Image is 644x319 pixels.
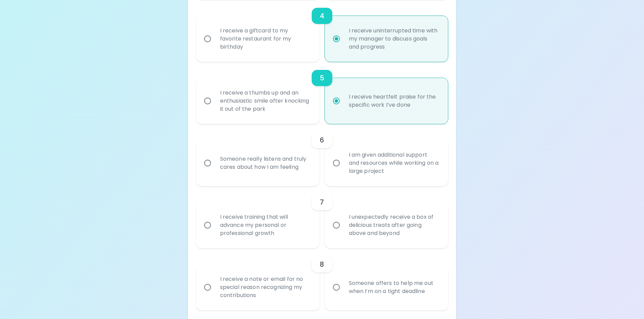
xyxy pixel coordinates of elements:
[215,267,316,308] div: I receive a note or email for no special reason recognizing my contributions
[343,143,445,183] div: I am given additional support and resources while working on a large project
[320,10,324,21] h6: 4
[215,19,316,59] div: I receive a giftcard to my favorite restaurant for my birthday
[215,205,316,245] div: I receive training that will advance my personal or professional growth
[196,248,448,310] div: choice-group-check
[215,147,316,179] div: Someone really listens and truly cares about how I am feeling
[343,205,445,245] div: I unexpectedly receive a box of delicious treats after going above and beyond
[320,135,324,145] h6: 6
[196,186,448,248] div: choice-group-check
[343,85,445,117] div: I receive heartfelt praise for the specific work I’ve done
[320,197,324,208] h6: 7
[196,124,448,186] div: choice-group-check
[196,62,448,124] div: choice-group-check
[320,259,324,270] h6: 8
[343,19,445,59] div: I receive uninterrupted time with my manager to discuss goals and progress
[215,81,316,121] div: I receive a thumbs up and an enthusiastic smile after knocking it out of the park
[343,271,445,303] div: Someone offers to help me out when I’m on a tight deadline
[320,73,324,83] h6: 5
